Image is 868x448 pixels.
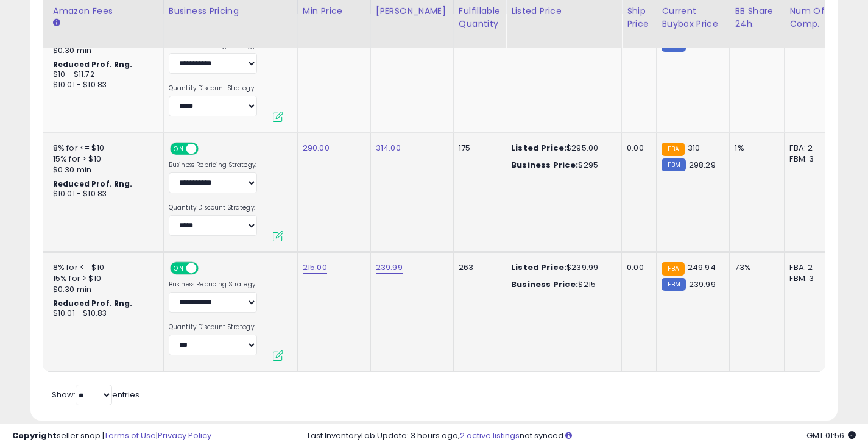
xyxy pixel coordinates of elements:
div: 15% for > $10 [53,273,154,284]
div: $295 [511,160,612,171]
a: 314.00 [376,142,401,154]
div: $239.99 [511,262,612,273]
label: Quantity Discount Strategy: [169,84,257,93]
div: Current Buybox Price [662,5,724,30]
div: $10.01 - $10.83 [53,189,154,199]
label: Quantity Discount Strategy: [169,323,257,332]
div: 175 [459,143,496,154]
div: Last InventoryLab Update: 3 hours ago, not synced. [308,430,856,442]
div: $295.00 [511,143,612,154]
div: 1% [735,143,775,154]
label: Quantity Discount Strategy: [169,204,257,212]
div: Fulfillable Quantity [459,5,501,30]
div: $0.30 min [53,45,154,56]
a: 239.99 [376,261,403,274]
span: 249.94 [688,261,716,273]
small: FBA [662,262,684,276]
div: 15% for > $10 [53,154,154,165]
div: $0.30 min [53,284,154,295]
div: BB Share 24h. [735,5,779,30]
div: 263 [459,262,496,273]
a: Privacy Policy [158,430,211,441]
div: Amazon Fees [53,5,158,18]
div: [PERSON_NAME] [376,5,448,18]
b: Reduced Prof. Rng. [53,179,133,189]
div: Listed Price [511,5,616,18]
label: Business Repricing Strategy: [169,161,257,169]
div: FBM: 3 [789,154,830,165]
span: Show: entries [52,389,139,400]
div: $10 - $11.72 [53,69,154,80]
span: OFF [197,144,216,154]
span: 2025-10-7 01:56 GMT [806,430,856,441]
small: FBA [662,143,684,156]
div: FBM: 3 [789,273,830,284]
small: FBM [662,278,685,291]
a: 215.00 [303,261,327,274]
div: $215 [511,279,612,290]
a: 2 active listings [460,430,520,441]
div: 8% for <= $10 [53,143,154,154]
small: Amazon Fees. [53,18,60,29]
span: ON [171,144,186,154]
div: Min Price [303,5,365,18]
span: ON [171,263,186,274]
b: Reduced Prof. Rng. [53,298,133,308]
b: Listed Price: [511,261,566,273]
div: $10.01 - $10.83 [53,80,154,90]
b: Business Price: [511,159,578,171]
small: FBM [662,158,685,171]
div: FBA: 2 [789,143,830,154]
span: 310 [688,142,700,154]
label: Business Repricing Strategy: [169,280,257,289]
div: 0.00 [627,143,647,154]
div: Business Pricing [169,5,292,18]
a: 290.00 [303,142,330,154]
div: seller snap | | [12,430,211,442]
span: 298.29 [689,159,716,171]
strong: Copyright [12,430,57,441]
div: 8% for <= $10 [53,262,154,273]
b: Business Price: [511,279,578,290]
span: 239.99 [689,279,716,290]
div: $10.01 - $10.83 [53,308,154,319]
b: Listed Price: [511,142,566,154]
span: OFF [197,263,216,274]
div: Ship Price [627,5,651,30]
div: FBA: 2 [789,262,830,273]
a: Terms of Use [104,430,156,441]
div: Num of Comp. [789,5,834,30]
div: 0.00 [627,262,647,273]
b: Reduced Prof. Rng. [53,59,133,69]
div: $0.30 min [53,165,154,176]
div: 73% [735,262,775,273]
